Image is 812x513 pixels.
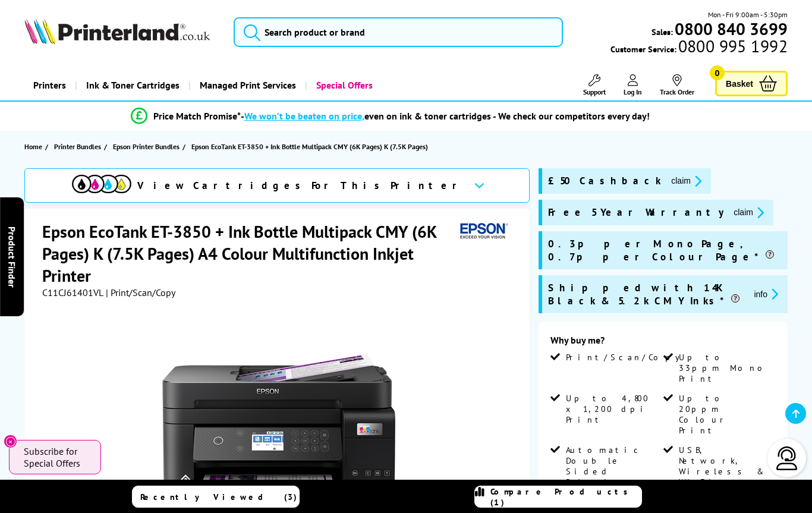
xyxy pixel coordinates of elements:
[550,334,776,352] div: Why buy me?
[583,74,606,96] a: Support
[548,174,662,188] span: £50 Cashback
[24,70,75,100] a: Printers
[708,9,788,20] span: Mon - Fri 9:00am - 5:30pm
[624,74,642,96] a: Log In
[86,70,180,100] span: Ink & Toner Cartridges
[24,18,219,46] a: Printerland Logo
[188,70,305,100] a: Managed Print Services
[241,110,650,122] div: - even on ink & toner cartridges - We check our competitors every day!
[775,446,799,470] img: user-headset-light.svg
[679,393,774,436] span: Up to 20ppm Colour Print
[710,65,725,80] span: 0
[715,71,788,96] a: Basket 0
[54,140,104,153] a: Printer Bundles
[679,445,774,498] span: USB, Network, Wireless & Wi-Fi Direct
[726,75,753,92] span: Basket
[455,221,510,243] img: Epson
[191,142,428,151] span: Epson EcoTank ET-3850 + Ink Bottle Multipack CMY (6K Pages) K (7.5K Pages)
[140,492,297,502] span: Recently Viewed (3)
[106,287,175,298] span: | Print/Scan/Copy
[566,393,661,425] span: Up to 4,800 x 1,200 dpi Print
[474,486,642,508] a: Compare Products (1)
[4,435,17,448] button: Close
[54,140,101,153] span: Printer Bundles
[24,445,89,469] span: Subscribe for Special Offers
[42,221,455,287] h1: Epson EcoTank ET-3850 + Ink Bottle Multipack CMY (6K Pages) K (7.5K Pages) A4 Colour Multifunctio...
[730,206,767,219] button: promo-description
[305,70,382,100] a: Special Offers
[137,179,464,192] span: View Cartridges For This Printer
[652,26,673,37] span: Sales:
[668,174,705,188] button: promo-description
[548,281,744,307] span: Shipped with 14K Black & 5.2k CMY Inks*
[624,87,642,96] span: Log In
[660,74,694,96] a: Track Order
[24,18,210,44] img: Printerland Logo
[42,287,103,298] span: C11CJ61401VL
[75,70,188,100] a: Ink & Toner Cartridges
[548,206,724,219] span: Free 5 Year Warranty
[234,17,563,47] input: Search product or brand
[113,140,182,153] a: Epson Printer Bundles
[750,287,782,301] button: promo-description
[113,140,180,153] span: Epson Printer Bundles
[132,486,300,508] a: Recently Viewed (3)
[490,486,641,508] span: Compare Products (1)
[676,40,788,52] span: 0800 995 1992
[72,175,131,193] img: cmyk-icon.svg
[583,87,606,96] span: Support
[153,110,241,122] span: Price Match Promise*
[566,445,661,487] span: Automatic Double Sided Printing
[6,106,774,127] li: modal_Promise
[675,18,788,40] b: 0800 840 3699
[24,140,45,153] a: Home
[24,140,42,153] span: Home
[566,352,688,363] span: Print/Scan/Copy
[679,352,774,384] span: Up to 33ppm Mono Print
[673,23,788,34] a: 0800 840 3699
[548,237,782,263] span: 0.3p per Mono Page, 0.7p per Colour Page*
[244,110,364,122] span: We won’t be beaten on price,
[610,40,788,55] span: Customer Service:
[6,226,18,287] span: Product Finder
